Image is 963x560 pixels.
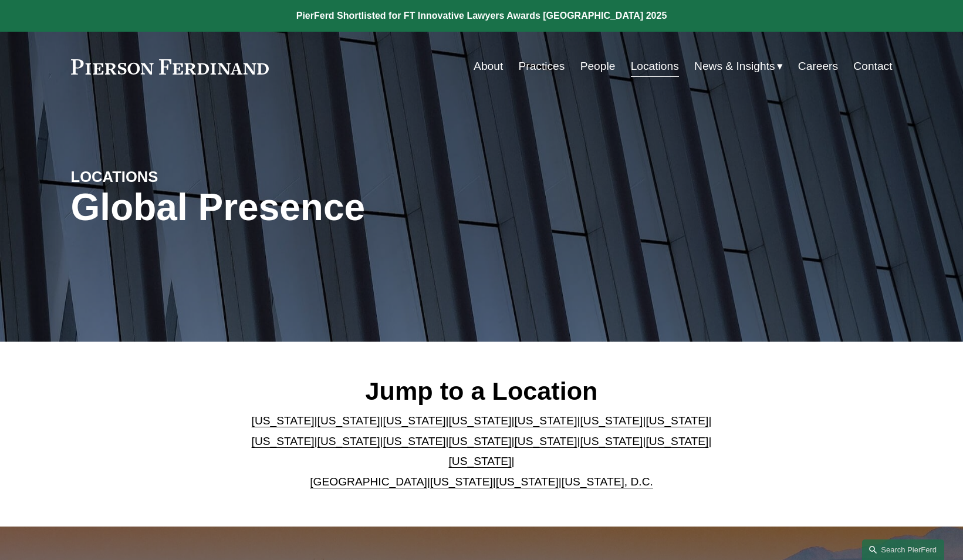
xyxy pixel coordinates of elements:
p: | | | | | | | | | | | | | | | | | | [242,411,721,492]
a: [US_STATE] [580,414,643,427]
a: Contact [853,55,892,77]
a: [US_STATE] [646,414,708,427]
h1: Global Presence [71,186,619,229]
a: About [474,55,503,77]
h4: LOCATIONS [71,167,276,186]
a: [US_STATE] [449,435,512,447]
a: [US_STATE] [317,435,380,447]
a: folder dropdown [694,55,783,77]
a: [US_STATE] [646,435,708,447]
a: Locations [631,55,679,77]
a: [US_STATE] [449,414,512,427]
a: [US_STATE] [252,435,315,447]
a: Search this site [862,539,944,560]
a: [US_STATE] [580,435,643,447]
a: [US_STATE] [383,435,446,447]
a: [GEOGRAPHIC_DATA] [310,475,427,488]
a: [US_STATE] [317,414,380,427]
a: [US_STATE] [252,414,315,427]
a: [US_STATE] [496,475,559,488]
h2: Jump to a Location [242,376,721,406]
a: People [580,55,616,77]
span: News & Insights [694,56,775,77]
a: Careers [798,55,838,77]
a: [US_STATE] [449,455,512,467]
a: [US_STATE] [514,414,577,427]
a: [US_STATE], D.C. [562,475,653,488]
a: [US_STATE] [514,435,577,447]
a: [US_STATE] [430,475,493,488]
a: Practices [518,55,565,77]
a: [US_STATE] [383,414,446,427]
